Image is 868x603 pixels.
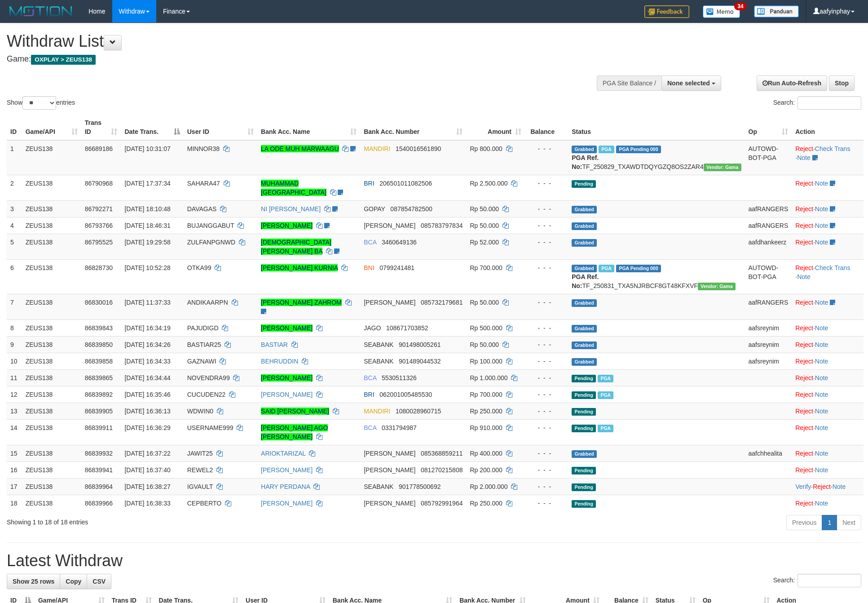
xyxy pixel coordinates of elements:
td: TF_250831_TXA5NJRBCF8GT48KFXVF [568,259,745,294]
div: PGA Site Balance / [597,75,661,91]
span: BUJANGGABUT [187,222,234,229]
div: - - - [529,340,564,349]
a: Reject [795,180,813,187]
span: NOVENDRA99 [187,374,230,381]
td: 16 [7,461,22,478]
span: Copy 085368859211 to clipboard [421,450,463,457]
div: - - - [529,449,564,458]
th: Amount: activate to sort column ascending [466,115,524,140]
span: Grabbed [572,450,597,458]
span: [DATE] 18:10:48 [124,205,170,213]
td: aafsreynim [745,319,792,336]
span: Marked by aafnoeunsreypich [598,425,613,432]
span: 86790968 [85,180,113,187]
span: Copy 1540016561890 to clipboard [396,145,441,152]
a: Note [815,180,828,187]
span: JAWIT25 [187,450,213,457]
span: Marked by aafRornrotha [598,391,613,399]
td: aafRANGERS [745,294,792,319]
span: Rp 100.000 [470,358,502,365]
th: Bank Acc. Name: activate to sort column ascending [257,115,360,140]
a: Note [815,341,828,348]
td: 7 [7,294,22,319]
span: 86839892 [85,391,113,398]
span: DAVAGAS [187,205,217,213]
span: SAHARA47 [187,180,220,187]
span: Rp 50.000 [470,299,499,306]
span: Pending [572,375,596,382]
td: ZEUS138 [22,234,81,259]
span: BCA [364,374,376,381]
a: Check Trans [815,264,850,271]
span: SEABANK [364,358,393,365]
td: 10 [7,353,22,369]
a: Reject [795,424,813,431]
span: Copy 5530511326 to clipboard [382,374,417,381]
a: Reject [795,264,813,271]
span: OTKA99 [187,264,211,271]
div: - - - [529,179,564,188]
span: [DATE] 16:34:26 [124,341,170,348]
span: [DATE] 10:52:28 [124,264,170,271]
th: ID [7,115,22,140]
span: [DATE] 16:34:44 [124,374,170,381]
span: BRI [364,180,374,187]
td: ZEUS138 [22,461,81,478]
a: Note [815,222,828,229]
div: - - - [529,423,564,432]
a: Run Auto-Refresh [757,75,827,91]
td: 14 [7,419,22,445]
th: Trans ID: activate to sort column ascending [81,115,121,140]
span: Pending [572,180,596,188]
div: - - - [529,238,564,247]
td: TF_250829_TXAWDTDQYGZQ8OS2ZAR4 [568,140,745,175]
span: GOPAY [364,205,385,213]
th: Date Trans.: activate to sort column descending [121,115,183,140]
span: Marked by aafsreyleap [599,265,614,272]
span: JAGO [364,324,381,332]
span: Rp 400.000 [470,450,502,457]
td: · [792,403,864,419]
a: Reject [795,466,813,474]
span: Copy 085732179681 to clipboard [421,299,463,306]
h4: Game: [7,55,570,64]
img: Button%20Memo.svg [703,5,740,18]
select: Showentries [22,96,56,110]
span: Grabbed [572,206,597,213]
a: [PERSON_NAME] [261,391,313,398]
a: Note [815,391,828,398]
a: Reject [795,500,813,507]
th: Game/API: activate to sort column ascending [22,115,81,140]
td: ZEUS138 [22,175,81,200]
span: MANDIRI [364,408,390,415]
a: NI [PERSON_NAME] [261,205,321,213]
span: 86839905 [85,408,113,415]
td: · [792,175,864,200]
span: [DATE] 16:36:29 [124,424,170,431]
span: 86795525 [85,239,113,246]
td: · [792,319,864,336]
span: Copy 062001005485530 to clipboard [379,391,432,398]
td: ZEUS138 [22,353,81,369]
td: · [792,461,864,478]
a: Reject [813,483,831,490]
div: - - - [529,466,564,474]
td: · [792,336,864,353]
div: - - - [529,221,564,230]
div: - - - [529,357,564,366]
span: Grabbed [572,146,597,153]
th: Balance [525,115,568,140]
td: · [792,386,864,403]
a: Next [837,515,861,530]
a: Reject [795,205,813,213]
td: 5 [7,234,22,259]
th: Action [792,115,864,140]
span: Grabbed [572,358,597,366]
a: [PERSON_NAME] AGO [PERSON_NAME] [261,424,328,440]
a: Reject [795,145,813,152]
div: - - - [529,144,564,153]
td: ZEUS138 [22,259,81,294]
span: [DATE] 17:37:34 [124,180,170,187]
span: None selected [667,80,710,87]
a: Reject [795,341,813,348]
